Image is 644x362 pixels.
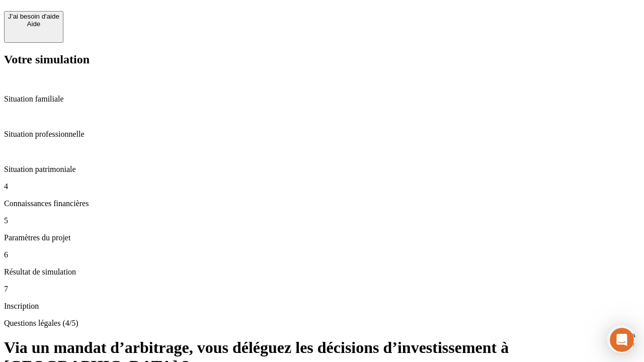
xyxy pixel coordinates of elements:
iframe: Intercom live chat [610,328,634,352]
div: J’ai besoin d'aide [8,13,59,20]
p: Questions légales (4/5) [4,319,640,328]
p: 5 [4,216,640,225]
p: Paramètres du projet [4,233,640,242]
button: J’ai besoin d'aideAide [4,11,63,43]
div: Aide [8,20,59,28]
p: Résultat de simulation [4,267,640,277]
p: 6 [4,250,640,259]
p: Situation familiale [4,95,640,104]
p: 4 [4,182,640,191]
div: Vous avez besoin d’aide ? [11,9,248,17]
h2: Votre simulation [4,53,640,66]
p: Connaissances financières [4,199,640,208]
p: Situation patrimoniale [4,165,640,174]
div: Ouvrir le Messenger Intercom [4,4,277,32]
iframe: Intercom live chat discovery launcher [607,325,635,353]
p: 7 [4,285,640,294]
div: L’équipe répond généralement dans un délai de quelques minutes. [11,17,248,27]
p: Situation professionnelle [4,130,640,139]
p: Inscription [4,302,640,311]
